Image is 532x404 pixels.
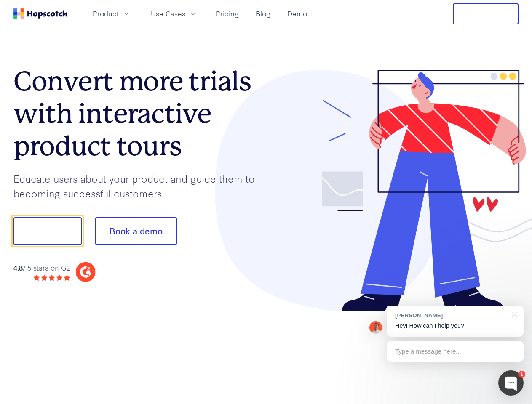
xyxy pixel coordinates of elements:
strong: 4.8 [13,263,23,272]
a: Pricing [212,7,242,21]
img: Mark Spera [369,321,382,334]
a: Demo [284,7,310,21]
a: Blog [252,7,274,21]
button: Product [88,7,136,21]
span: Use Cases [151,8,185,19]
button: Use Cases [146,7,202,21]
button: Show me! [13,217,82,245]
button: Free Trial [453,3,519,24]
span: Product [93,8,119,19]
div: [PERSON_NAME] [395,311,507,319]
div: 1 [518,371,525,378]
div: / 5 stars on G2 [13,263,70,273]
a: Home [13,8,67,19]
button: Book a demo [95,217,177,245]
h1: Convert more trials with interactive product tours [13,65,266,162]
p: Hey! How can I help you? [395,322,515,330]
div: Type a message here... [387,341,524,362]
p: Educate users about your product and guide them to becoming successful customers. [13,171,266,200]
